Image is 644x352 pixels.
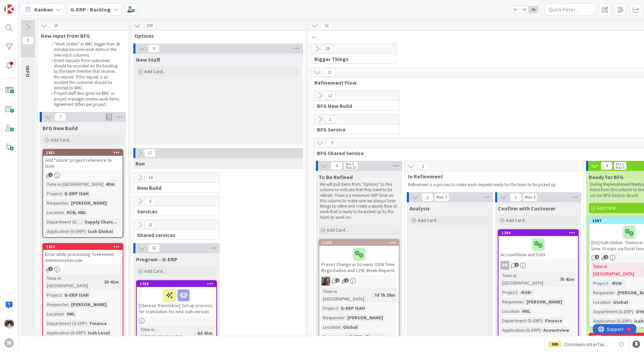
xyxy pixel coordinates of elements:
[55,113,66,121] span: 7
[35,3,37,8] div: 1
[69,301,108,308] div: [PERSON_NAME]
[616,163,624,166] div: Min 1
[346,166,356,169] div: Max 10
[45,190,62,197] div: Project
[558,275,576,283] div: 7h 41m
[137,232,211,238] span: Shared services
[410,205,430,212] span: Analysis
[501,272,557,287] div: Time in [GEOGRAPHIC_DATA]
[364,333,385,340] div: Finance
[140,282,216,286] div: 1733
[144,149,156,157] span: 17
[82,218,83,226] span: :
[346,314,385,321] div: [PERSON_NAME]
[83,218,119,226] div: Supply Chain...
[341,323,359,331] div: Global
[502,231,578,235] div: 1744
[45,310,64,318] div: Location
[320,182,398,220] p: We will pull items from "Options" to this column to indicate that they need to be refined. There ...
[319,240,399,246] div: 1234
[43,156,123,171] div: Add "stock" project reference to ISAH
[65,310,77,318] div: HNL
[321,323,340,331] div: Location
[498,229,579,345] a: 1744AccountView and ISAHPRTime in [GEOGRAPHIC_DATA]:7h 41mProject:-RUN-Requester:[PERSON_NAME]Loc...
[331,162,342,170] span: 4
[137,184,211,191] span: New Build
[64,310,65,318] span: :
[633,308,634,315] span: :
[506,217,527,223] span: Add Card...
[346,163,354,166] div: Min 3
[144,68,166,75] span: Add Card...
[144,221,156,229] span: 21
[69,199,108,207] div: [PERSON_NAME]
[589,174,623,180] span: Ready for BFG
[501,298,524,305] div: Requester
[51,137,72,143] span: Add Card...
[137,208,211,215] span: Services
[321,333,363,340] div: Department (G-ERP)
[45,329,85,336] div: Application (G-ERP)
[321,314,345,321] div: Requester
[317,126,391,133] span: BFG Service
[520,307,532,315] div: HNL
[34,5,53,13] span: Kanban
[525,196,535,199] div: Max 3
[542,317,543,324] span: :
[195,329,196,337] span: :
[498,205,555,212] span: Confirm with Customer
[319,240,399,275] div: 1234Preset Change in Screens 0204 Time Registration and 1291 Week Reports
[317,102,391,109] span: BFG New Build
[344,278,349,283] span: 1
[371,291,372,299] span: :
[564,340,612,348] span: Omniwin interface HCN Test
[4,338,14,348] div: H
[103,180,104,188] span: :
[43,244,123,250] div: 1850
[47,58,121,91] li: Direct requests from customers should be recorded on the backlog by the team member that receives...
[437,196,447,199] div: Max 3
[46,150,123,155] div: 1851
[68,301,69,308] span: :
[62,190,63,197] span: :
[498,236,578,259] div: AccountView and ISAH
[324,68,335,77] span: 22
[45,180,103,188] div: Time in [GEOGRAPHIC_DATA]
[501,307,519,315] div: Location
[609,280,625,287] div: -RUN-
[101,278,102,286] span: :
[148,244,160,252] span: 32
[45,320,87,327] div: Department (G-ERP)
[418,217,439,223] span: Add Card...
[49,267,53,271] span: 2
[321,277,330,286] img: VK
[144,174,156,182] span: 14
[144,22,155,30] span: 100
[615,289,616,296] span: :
[541,326,542,334] span: :
[524,298,525,305] span: :
[340,323,341,331] span: :
[501,317,542,324] div: Department (G-ERP)
[321,22,332,30] span: 51
[498,230,578,259] div: 1744AccountView and ISAH
[144,268,166,274] span: Add Card...
[47,91,121,107] li: Project stuff also goes via BMC or project manager creates work items. Agreement differs per proj...
[422,193,433,201] span: 0
[501,326,541,334] div: Application (G-ERP)
[43,150,123,156] div: 1851
[87,320,88,327] span: :
[335,278,340,283] span: 2
[324,115,336,123] span: 1
[322,45,333,53] span: 29
[102,278,121,286] div: 1h 41m
[22,36,34,45] span: 5
[43,250,123,265] div: Error while processing Toekennen Administratiecode
[608,280,609,287] span: :
[64,209,65,216] span: :
[591,317,632,325] div: Application (G-ERP)
[46,244,123,249] div: 1850
[595,255,599,259] span: 4
[41,32,120,39] span: New Input from BFG
[137,287,216,316] div: [Chinese Translation] Set up process for translation for new isah version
